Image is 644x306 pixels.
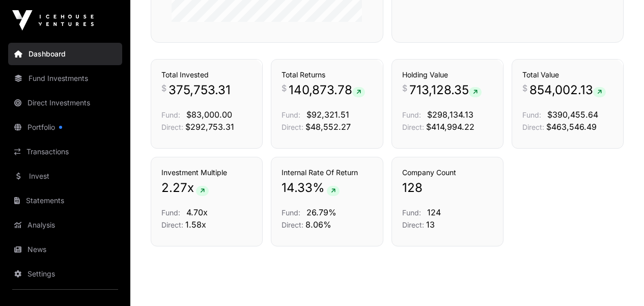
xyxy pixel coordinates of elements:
h3: Holding Value [402,70,493,80]
a: Fund Investments [8,67,122,90]
span: 124 [427,207,441,217]
span: Direct: [282,123,303,131]
span: 2.27 [161,180,187,196]
span: 4.70x [186,207,208,217]
a: Settings [8,263,122,285]
span: 26.79% [306,207,337,217]
span: x [187,180,194,196]
span: 8.06% [305,219,331,230]
span: 854,002.13 [529,82,606,98]
iframe: Chat Widget [593,257,644,306]
span: $ [522,82,527,94]
span: Fund: [161,208,180,217]
span: $ [402,82,407,94]
span: % [313,180,325,196]
span: 140,873.78 [289,82,365,98]
a: Transactions [8,141,122,163]
span: 14.33 [282,180,313,196]
span: $ [282,82,287,94]
a: Statements [8,189,122,212]
a: Invest [8,165,122,187]
span: $48,552.27 [305,122,351,132]
h3: Internal Rate Of Return [282,168,372,178]
a: Dashboard [8,43,122,65]
span: Direct: [282,220,303,229]
a: Analysis [8,214,122,236]
span: $298,134.13 [427,109,473,120]
span: Direct: [522,123,544,131]
span: Fund: [522,110,541,119]
span: 1.58x [185,219,206,230]
span: Fund: [402,208,421,217]
h3: Total Returns [282,70,372,80]
a: Direct Investments [8,92,122,114]
span: Fund: [402,110,421,119]
span: Fund: [282,208,300,217]
span: $83,000.00 [186,109,232,120]
h3: Company Count [402,168,493,178]
h3: Total Value [522,70,613,80]
span: $463,546.49 [546,122,597,132]
span: Fund: [282,110,300,119]
a: Portfolio [8,116,122,138]
span: 713,128.35 [409,82,482,98]
span: $ [161,82,166,94]
span: $292,753.31 [185,122,234,132]
span: Fund: [161,110,180,119]
span: 13 [426,219,435,230]
span: Direct: [161,123,183,131]
span: Direct: [161,220,183,229]
span: $92,321.51 [306,109,349,120]
span: Direct: [402,220,424,229]
span: Direct: [402,123,424,131]
span: 375,753.31 [169,82,231,98]
span: $414,994.22 [426,122,474,132]
h3: Total Invested [161,70,252,80]
span: 128 [402,180,423,196]
a: News [8,238,122,261]
img: Icehouse Ventures Logo [12,10,94,31]
span: $390,455.64 [547,109,598,120]
h3: Investment Multiple [161,168,252,178]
